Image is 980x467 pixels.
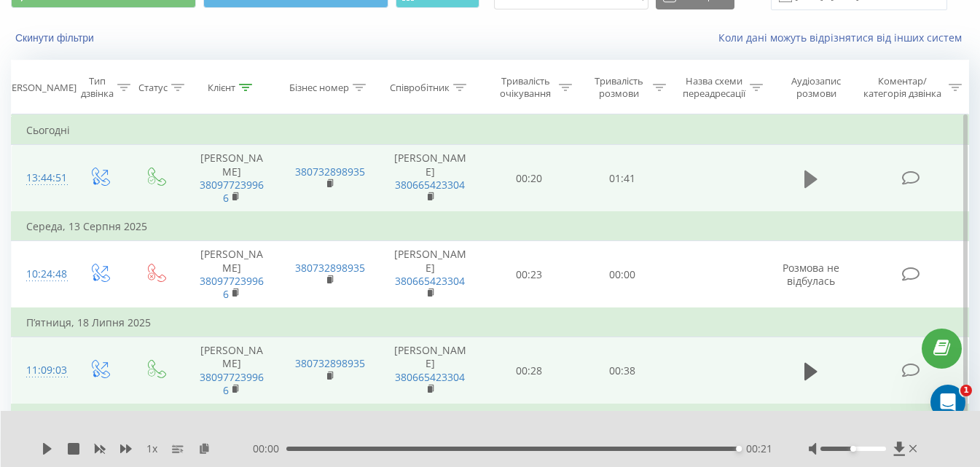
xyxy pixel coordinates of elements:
div: Назва схеми переадресації [683,75,746,100]
div: Клієнт [208,82,235,94]
a: Коли дані можуть відрізнятися вiд інших систем [718,31,969,44]
span: Розмова не відбулась [783,261,839,288]
td: Сьогодні [12,116,969,145]
td: 00:00 [576,241,669,308]
td: Середа, 13 Серпня 2025 [12,212,969,241]
td: [PERSON_NAME] [184,337,281,404]
td: 00:23 [482,241,576,308]
div: Тип дзвінка [81,75,114,100]
a: 380977239966 [200,178,264,205]
span: 1 x [146,442,157,456]
div: 13:44:51 [26,164,57,192]
td: 00:28 [482,337,576,404]
button: Скинути фільтри [11,31,101,44]
a: 380665423304 [395,274,465,288]
div: Коментар/категорія дзвінка [860,75,945,100]
div: Accessibility label [850,446,856,452]
a: 380665423304 [395,370,465,384]
iframe: Intercom live chat [930,385,965,420]
td: [PERSON_NAME] [377,145,482,212]
div: Тривалість розмови [589,75,648,100]
a: 380977239966 [200,274,264,301]
div: Статус [138,82,168,94]
div: Тривалість очікування [495,75,555,100]
a: 380732898935 [295,165,365,178]
span: 1 [960,385,972,396]
a: 380732898935 [295,261,365,275]
td: 00:38 [576,337,669,404]
div: 10:24:48 [26,260,57,289]
td: 01:41 [576,145,669,212]
div: [PERSON_NAME] [3,82,77,94]
a: 380977239966 [200,370,264,397]
span: 00:21 [746,442,772,456]
div: Бізнес номер [289,82,349,94]
span: 00:00 [253,442,286,456]
td: [PERSON_NAME] [377,337,482,404]
a: 380732898935 [295,356,365,370]
a: 380665423304 [395,178,465,192]
td: 00:20 [482,145,576,212]
div: Аудіозапис розмови [780,75,852,100]
td: П’ятниця, 18 Липня 2025 [12,308,969,337]
div: Accessibility label [736,446,742,452]
td: [PERSON_NAME] [184,145,281,212]
td: Четвер, 17 Липня 2025 [12,404,969,433]
div: 11:09:03 [26,356,57,385]
div: Співробітник [390,82,450,94]
td: [PERSON_NAME] [377,241,482,308]
td: [PERSON_NAME] [184,241,281,308]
